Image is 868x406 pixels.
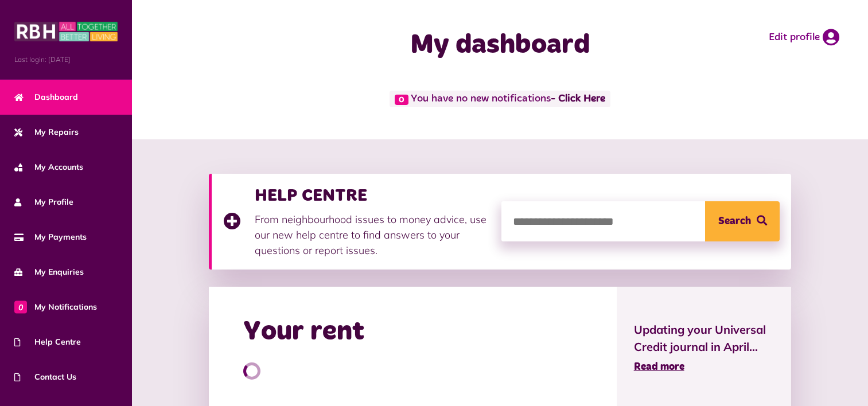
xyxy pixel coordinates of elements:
span: You have no new notifications [390,91,610,107]
span: My Enquiries [14,266,84,278]
span: My Payments [14,231,87,243]
span: 0 [395,95,408,105]
img: MyRBH [14,20,118,43]
span: Read more [634,362,684,372]
span: Last login: [DATE] [14,54,118,65]
span: My Accounts [14,161,83,173]
span: Search [718,201,751,241]
a: - Click Here [551,94,605,104]
span: My Notifications [14,301,97,313]
p: From neighbourhood issues to money advice, use our new help centre to find answers to your questi... [255,212,490,258]
h1: My dashboard [328,29,673,62]
span: Updating your Universal Credit journal in April... [634,321,774,356]
a: Updating your Universal Credit journal in April... Read more [634,321,774,375]
span: Dashboard [14,91,78,103]
span: 0 [14,300,27,313]
span: Help Centre [14,336,81,348]
span: My Profile [14,196,73,208]
a: Edit profile [769,29,839,46]
span: Contact Us [14,371,76,383]
h3: HELP CENTRE [255,185,490,206]
span: My Repairs [14,126,79,138]
button: Search [705,201,780,241]
h2: Your rent [243,315,364,349]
